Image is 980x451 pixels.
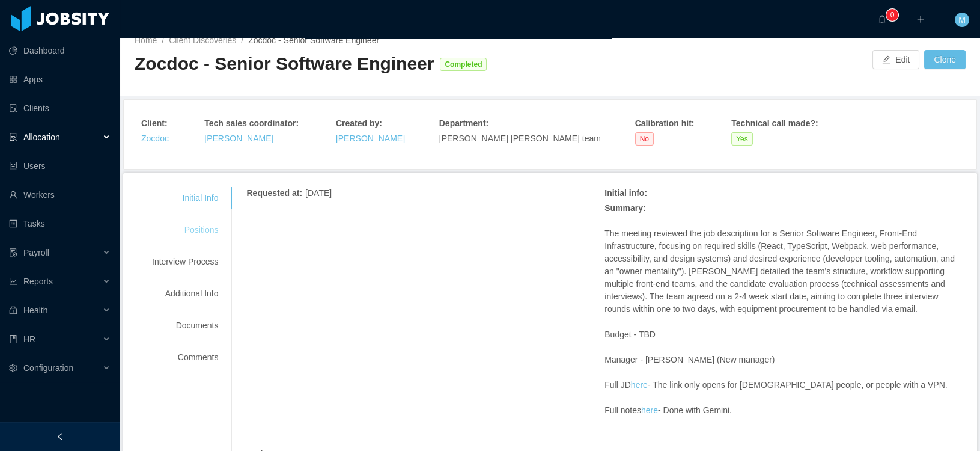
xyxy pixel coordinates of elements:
strong: Calibration hit : [635,118,695,128]
a: Client Discoveries [169,35,236,45]
div: Interview Process [138,251,233,273]
a: icon: profileTasks [9,212,111,236]
span: HR [23,334,35,344]
div: Additional Info [138,283,233,305]
a: here [641,405,658,415]
sup: 0 [886,9,898,21]
a: icon: auditClients [9,96,111,120]
span: Allocation [23,132,60,142]
div: Documents [138,314,233,337]
span: Zocdoc - Senior Software Engineer [248,35,379,45]
i: icon: bell [878,15,886,23]
span: Configuration [23,363,73,373]
a: [PERSON_NAME] [204,133,273,143]
a: Home [135,35,157,45]
a: icon: robotUsers [9,154,111,178]
strong: Requested at : [246,188,302,198]
div: Comments [138,346,233,369]
p: The meeting reviewed the job description for a Senior Software Engineer, Front-End Infrastructure... [604,227,963,316]
i: icon: plus [916,15,925,23]
button: icon: editEdit [872,50,919,69]
span: / [241,35,243,45]
div: Zocdoc - Senior Software Engineer [135,52,434,76]
i: icon: file-protect [9,248,17,257]
i: icon: medicine-box [9,306,17,314]
span: Health [23,305,47,315]
span: [PERSON_NAME] [PERSON_NAME] team [439,133,601,143]
span: Payroll [23,248,49,257]
span: No [635,132,654,146]
a: icon: appstoreApps [9,67,111,91]
span: Completed [440,58,487,71]
span: [DATE] [305,188,332,198]
strong: Client : [141,118,168,128]
span: Yes [731,132,753,146]
a: here [631,380,648,390]
a: icon: userWorkers [9,183,111,207]
span: / [162,35,164,45]
strong: Technical call made? : [731,118,818,128]
i: icon: line-chart [9,277,17,286]
i: icon: setting [9,364,17,372]
p: Full JD - The link only opens for [DEMOGRAPHIC_DATA] people, or people with a VPN. [604,379,963,391]
strong: Tech sales coordinator : [204,118,299,128]
p: Full notes - Done with Gemini. [604,404,963,417]
button: Clone [924,50,966,69]
strong: Created by : [336,118,382,128]
strong: Department : [439,118,488,128]
i: icon: book [9,335,17,343]
strong: Summary: [604,203,645,213]
strong: Initial info : [604,188,647,198]
i: icon: solution [9,133,17,141]
a: [PERSON_NAME] [336,133,405,143]
a: icon: pie-chartDashboard [9,38,111,63]
div: Initial Info [138,187,233,209]
p: Manager - [PERSON_NAME] (New manager) [604,354,963,366]
span: M [958,13,966,27]
span: Reports [23,277,53,286]
a: Zocdoc [141,133,169,143]
div: Positions [138,219,233,241]
p: Budget - TBD [604,328,963,341]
